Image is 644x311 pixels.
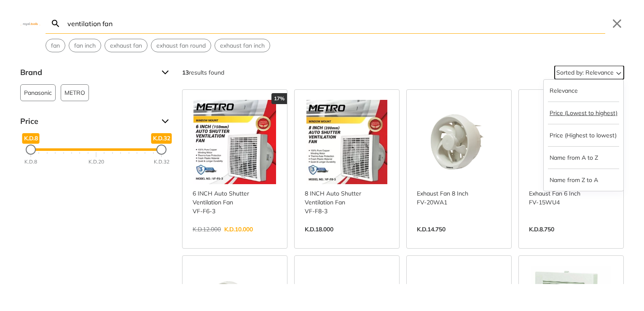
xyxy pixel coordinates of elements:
button: Sorted by in desc order and label sortby:desc:_score [548,84,619,97]
div: results found [182,66,224,79]
span: METRO [64,85,85,101]
button: Sorted by best_price in asc order and label sortby:asc:best_price [548,106,619,120]
div: K.D.8 [24,158,37,166]
button: Sorted by:Relevance Sort [555,66,624,79]
span: fan [51,41,60,50]
button: Sorted by title in asc order and label sortby:asc:title [548,151,619,164]
div: Suggestion: exhaust fan round [151,39,211,52]
button: Close [610,17,624,30]
button: Sorted by title in desc order and label sortby:desc:title [548,173,619,187]
span: Price [20,115,155,128]
button: Select suggestion: exhaust fan inch [215,39,270,52]
span: Relevance [585,66,614,79]
span: exhaust fan [110,41,142,50]
button: Select suggestion: exhaust fan round [151,39,211,52]
span: Brand [20,66,155,79]
button: METRO [61,84,89,101]
button: Select suggestion: exhaust fan [105,39,147,52]
svg: Sort [614,67,624,78]
span: exhaust fan round [156,41,206,50]
div: Suggestion: exhaust fan [105,39,148,52]
svg: Search [51,19,61,29]
img: Close [20,21,40,25]
div: Suggestion: fan inch [69,39,101,52]
span: Panasonic [24,85,52,101]
div: Minimum Price [26,145,36,155]
button: Sorted by best_price in desc order and label sortby:desc:best_price [548,129,619,142]
div: Suggestion: fan [46,39,65,52]
div: Suggestion: exhaust fan inch [215,39,270,52]
button: Select suggestion: fan inch [69,39,101,52]
strong: 13 [182,69,189,76]
span: fan inch [74,41,96,50]
span: exhaust fan inch [220,41,265,50]
div: K.D.32 [154,158,169,166]
div: Maximum Price [156,145,166,155]
div: K.D.20 [89,158,104,166]
div: 17% [271,93,287,104]
button: Select suggestion: fan [46,39,65,52]
input: Search… [66,13,605,33]
button: Panasonic [20,84,56,101]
